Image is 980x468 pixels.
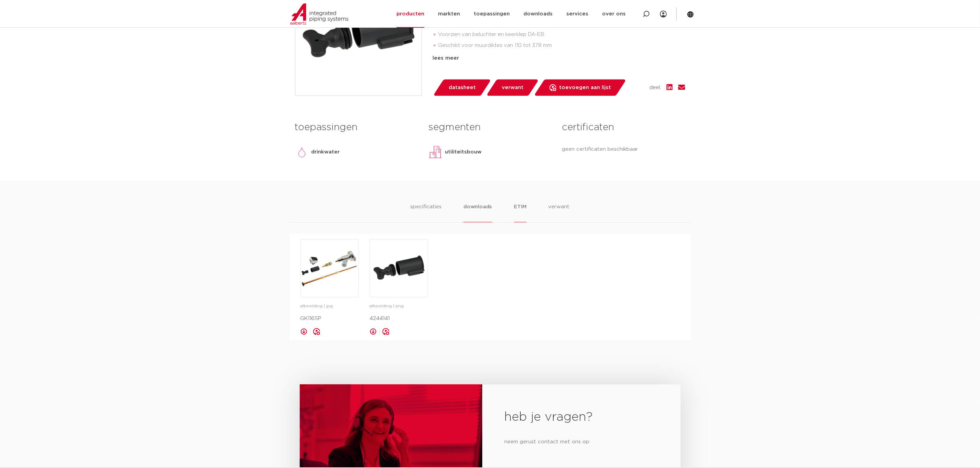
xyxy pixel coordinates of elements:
a: image for GK116SP [300,239,359,297]
h3: certificaten [562,121,685,134]
li: Geschikt voor muurdiktes van 110 tot 378 mm [438,40,685,51]
li: verwant [548,203,570,222]
img: image for 4244141 [370,239,428,297]
h2: heb je vragen? [504,409,658,426]
img: drinkwater [295,145,309,159]
p: 4244141 [370,315,428,323]
p: utiliteitsbouw [445,148,482,156]
p: neem gerust contact met ons op [504,436,658,447]
p: geen certificaten beschikbaar [562,145,685,153]
h3: segmenten [428,121,552,134]
h3: toepassingen [295,121,418,134]
li: ETIM [514,203,527,222]
img: image for GK116SP [301,239,358,297]
span: deel: [650,84,661,92]
li: Voorzien van beluchter en keerklep DA-EB [438,29,685,40]
img: utiliteitsbouw [428,145,442,159]
a: image for 4244141 [370,239,428,297]
p: afbeelding | jpg [300,303,359,310]
span: verwant [502,82,523,93]
span: toevoegen aan lijst [559,82,611,93]
div: lees meer [433,54,685,62]
p: GK116SP [300,315,359,323]
li: specificaties [410,203,441,222]
a: datasheet [433,79,491,96]
a: verwant [486,79,539,96]
p: drinkwater [311,148,340,156]
li: downloads [463,203,492,222]
p: afbeelding | png [370,303,428,310]
span: datasheet [449,82,476,93]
